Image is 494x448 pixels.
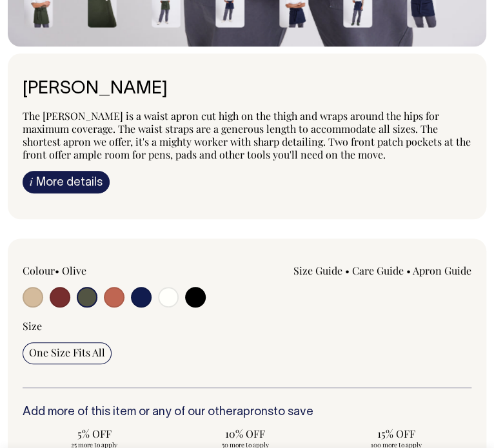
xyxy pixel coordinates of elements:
[331,427,461,440] span: 15% OFF
[23,264,202,277] div: Colour
[352,264,404,277] a: Care Guide
[55,264,59,277] span: •
[237,407,273,418] a: aprons
[29,346,105,359] span: One Size Fits All
[23,109,471,161] span: The [PERSON_NAME] is a waist apron cut high on the thigh and wraps around the hips for maximum co...
[345,264,350,277] span: •
[62,264,86,277] label: Olive
[23,320,471,333] div: Size
[23,171,110,193] a: iMore details
[23,79,471,99] h6: [PERSON_NAME]
[180,427,310,440] span: 10% OFF
[406,264,411,277] span: •
[30,175,33,188] span: i
[413,264,471,277] a: Apron Guide
[23,406,471,419] h6: Add more of this item or any of our other to save
[293,264,342,277] a: Size Guide
[23,342,112,364] input: One Size Fits All
[29,427,159,440] span: 5% OFF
